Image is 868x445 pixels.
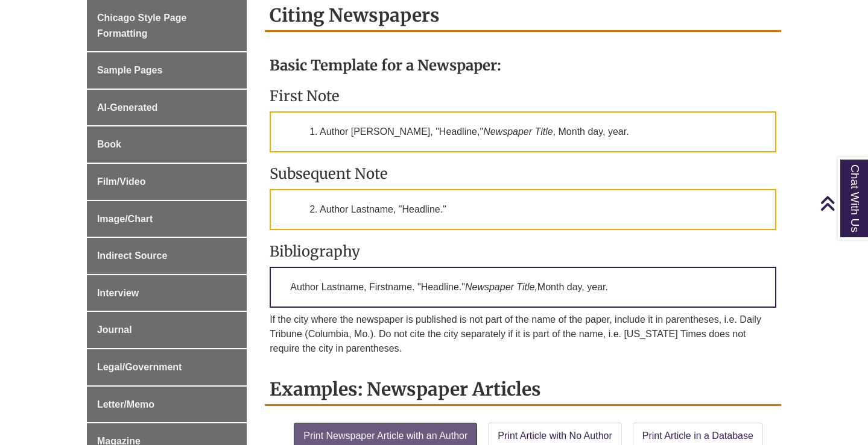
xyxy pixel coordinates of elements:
em: Newspaper Title, [465,282,537,292]
span: AI-Generated [97,102,157,113]
span: Chicago Style Page Formatting [97,13,187,39]
h3: Subsequent Note [270,164,776,183]
em: Newspaper Title [483,126,553,137]
span: Film/Video [97,176,146,187]
h2: Examples: Newspaper Articles [265,374,781,406]
p: 1. Author [PERSON_NAME], "Headline," , Month day, year. [270,111,776,152]
a: Indirect Source [87,238,247,274]
span: Interview [97,288,139,298]
a: Journal [87,312,247,348]
a: Back to Top [820,195,865,211]
a: Interview [87,275,247,311]
a: Image/Chart [87,201,247,237]
span: Legal/Government [97,362,182,372]
a: AI-Generated [87,90,247,126]
a: Book [87,126,247,163]
h3: First Note [270,87,776,105]
p: Author Lastname, Firstname. "Headline." Month day, year. [270,267,776,308]
a: Legal/Government [87,349,247,385]
span: Image/Chart [97,214,153,224]
span: Letter/Memo [97,399,154,409]
span: Journal [97,325,132,335]
span: Book [97,139,121,149]
h3: Bibliography [270,242,776,261]
span: Sample Pages [97,65,163,75]
a: Letter/Memo [87,387,247,423]
p: 2. Author Lastname, "Headline." [270,189,776,230]
a: Sample Pages [87,52,247,89]
span: Indirect Source [97,251,167,261]
a: Film/Video [87,164,247,200]
strong: Basic Template for a Newspaper: [270,56,501,75]
p: If the city where the newspaper is published is not part of the name of the paper, include it in ... [270,313,776,356]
